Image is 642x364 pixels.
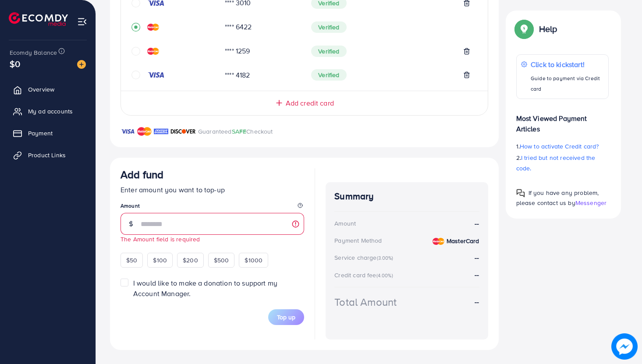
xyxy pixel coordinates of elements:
[516,189,525,198] img: Popup guide
[133,278,277,298] span: I would like to make a donation to support my Account Manager.
[447,237,479,245] strong: MasterCard
[121,235,200,243] small: The Amount field is required
[575,198,607,207] span: Messenger
[520,142,599,151] span: How to activate Credit card?
[153,256,167,265] span: $100
[7,102,89,120] a: My ad accounts
[77,17,87,27] img: menu
[131,71,140,79] svg: circle
[268,309,304,325] button: Top up
[170,126,196,137] img: brand
[121,202,304,213] legend: Amount
[516,152,609,173] p: 2.
[516,21,532,37] img: Popup guide
[334,191,479,202] h4: Summary
[198,126,273,137] p: Guaranteed Checkout
[539,24,557,34] p: Help
[9,12,68,26] img: logo
[183,256,198,265] span: $200
[377,254,394,262] small: (3.00%)
[475,253,479,262] strong: --
[475,219,479,229] strong: --
[311,69,346,81] span: Verified
[516,141,609,152] p: 1.
[232,127,247,136] span: SAFE
[28,129,53,138] span: Payment
[137,126,152,137] img: brand
[516,153,596,173] span: I tried but not received the code.
[334,236,382,245] div: Payment Method
[245,256,262,265] span: $1000
[121,168,163,181] h3: Add fund
[131,47,140,56] svg: circle
[154,126,168,137] img: brand
[286,98,334,108] span: Add credit card
[147,71,165,78] img: credit
[28,151,66,159] span: Product Links
[131,23,140,32] svg: record circle
[334,253,396,262] div: Service charge
[121,184,304,195] p: Enter amount you want to top-up
[433,238,444,245] img: credit
[77,60,86,69] img: image
[147,48,159,55] img: credit
[7,124,89,142] a: Payment
[121,126,135,137] img: brand
[334,271,396,279] div: Credit card fee
[376,272,393,279] small: (4.00%)
[214,256,229,265] span: $500
[311,21,346,33] span: Verified
[7,81,89,98] a: Overview
[28,85,54,94] span: Overview
[147,24,159,31] img: credit
[516,106,609,134] p: Most Viewed Payment Articles
[28,107,73,116] span: My ad accounts
[334,294,397,310] div: Total Amount
[334,219,356,228] div: Amount
[475,297,479,307] strong: --
[277,313,295,322] span: Top up
[475,270,479,279] strong: --
[531,59,604,70] p: Click to kickstart!
[531,73,604,94] p: Guide to payment via Credit card
[10,57,20,70] span: $0
[10,48,57,57] span: Ecomdy Balance
[611,333,638,360] img: image
[516,188,599,207] span: If you have any problem, please contact us by
[7,146,89,164] a: Product Links
[126,256,137,265] span: $50
[311,46,346,57] span: Verified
